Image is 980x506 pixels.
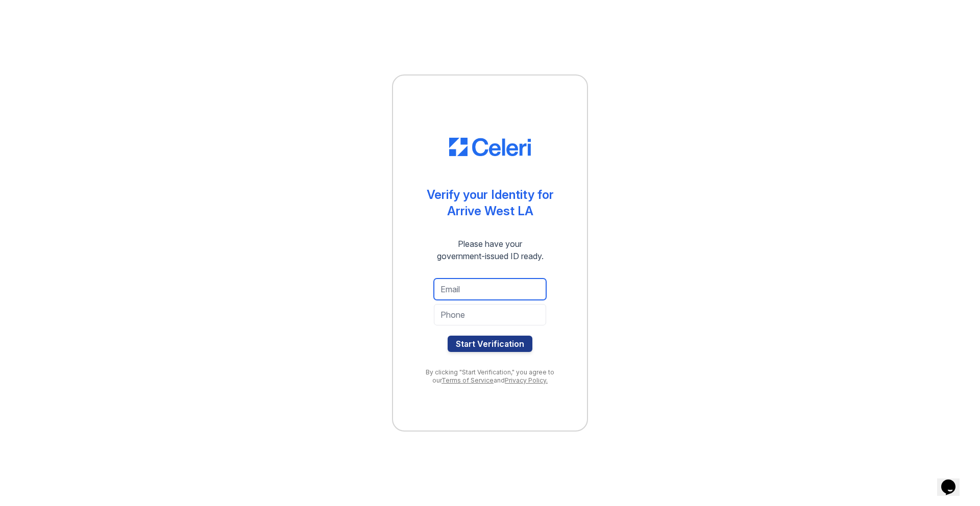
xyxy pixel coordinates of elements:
[505,376,548,384] a: Privacy Policy.
[448,336,532,352] button: Start Verification
[937,465,970,496] iframe: chat widget
[442,376,494,384] a: Terms of Service
[427,187,554,219] div: Verify your Identity for Arrive West LA
[419,238,562,262] div: Please have your government-issued ID ready.
[434,304,546,325] input: Phone
[413,368,567,385] div: By clicking "Start Verification," you agree to our and
[449,138,531,156] img: CE_Logo_Blue-a8612792a0a2168367f1c8372b55b34899dd931a85d93a1a3d3e32e68fde9ad4.png
[434,279,546,300] input: Email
